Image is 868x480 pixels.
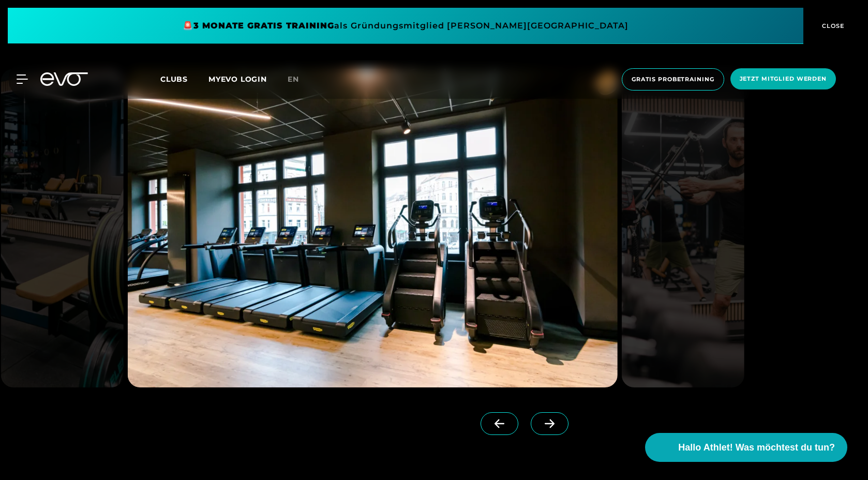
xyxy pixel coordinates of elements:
button: Hallo Athlet! Was möchtest du tun? [645,433,847,462]
img: evofitness [622,69,744,387]
span: Jetzt Mitglied werden [740,74,827,83]
img: evofitness [128,69,618,387]
span: CLOSE [819,21,845,31]
span: en [288,74,299,84]
img: evofitness [1,69,124,387]
a: Clubs [160,74,208,84]
a: MYEVO LOGIN [208,74,267,84]
span: Gratis Probetraining [632,75,714,84]
a: Gratis Probetraining [619,68,727,91]
button: CLOSE [803,8,860,44]
a: en [288,73,311,85]
a: Jetzt Mitglied werden [727,68,839,91]
span: Hallo Athlet! Was möchtest du tun? [678,441,835,455]
span: Clubs [160,74,188,84]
